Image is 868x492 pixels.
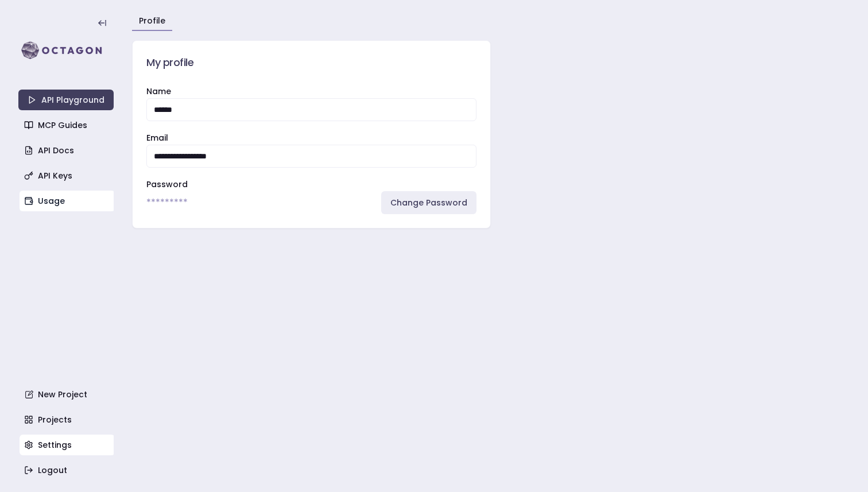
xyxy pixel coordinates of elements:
[146,86,171,97] label: Name
[20,460,115,481] a: Logout
[18,90,114,110] a: API Playground
[146,55,476,71] h3: My profile
[18,39,114,62] img: logo-rect-yK7x_WSZ.svg
[139,15,165,26] a: Profile
[20,435,115,455] a: Settings
[20,140,115,161] a: API Docs
[20,115,115,135] a: MCP Guides
[20,384,115,405] a: New Project
[20,191,115,211] a: Usage
[146,132,168,144] label: Email
[381,191,476,214] a: Change Password
[146,179,188,190] label: Password
[20,409,115,430] a: Projects
[20,165,115,186] a: API Keys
